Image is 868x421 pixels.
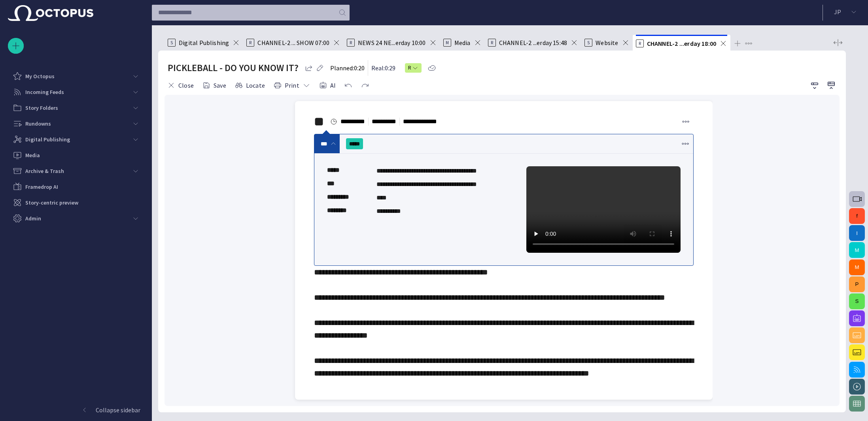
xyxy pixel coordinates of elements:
div: RCHANNEL-2 ...erday 15:48 [485,35,582,51]
p: Media [25,151,40,159]
p: J P [834,7,841,17]
span: NEWS 24 NE...erday 10:00 [358,39,426,47]
span: Media [454,39,471,47]
p: Admin [25,214,41,222]
button: M [849,242,865,258]
p: S [168,39,176,47]
p: Framedrop AI [25,183,58,191]
span: CHANNEL-2 ...erday 18:00 [647,39,717,47]
div: Framedrop AI [8,179,144,195]
div: Media [8,147,144,163]
p: M [443,39,451,47]
span: Website [596,39,618,47]
span: CHANNEL-2 ...erday 15:48 [499,39,567,47]
div: RNEWS 24 NE...erday 10:00 [344,35,440,51]
button: Print [271,78,313,92]
button: S [849,293,865,309]
button: Locate [232,78,268,92]
div: SDigital Publishing [165,35,243,51]
button: JP [828,5,863,19]
p: Story-centric preview [25,199,78,207]
p: Rundowns [25,120,51,128]
span: CHANNEL-2 ... SHOW 07:00 [257,39,329,47]
div: MMedia [440,35,485,51]
button: AI [316,78,339,92]
button: Close [165,78,197,92]
p: R [636,39,644,47]
p: S [584,39,592,47]
button: Save [200,78,229,92]
div: SWebsite [581,35,632,51]
p: Incoming Feeds [25,88,64,96]
p: R [246,39,254,47]
h2: PICKLEBALL - DO YOU KNOW IT? [168,62,299,74]
div: RCHANNEL-2 ...erday 18:00 [633,35,731,51]
button: Collapse sidebar [8,402,144,418]
ul: main menu [8,68,144,226]
p: Archive & Trash [25,167,64,175]
p: My Octopus [25,72,55,80]
button: I [849,225,865,241]
button: f [849,208,865,224]
p: Story Folders [25,104,58,112]
button: P [849,276,865,292]
div: Story-centric preview [8,195,144,210]
img: Octopus News Room [8,5,93,21]
p: R [488,39,496,47]
div: RCHANNEL-2 ... SHOW 07:00 [243,35,344,51]
button: R [405,61,422,75]
button: M [849,259,865,275]
span: R [408,64,412,72]
span: Digital Publishing [179,39,229,47]
p: Collapse sidebar [96,405,140,415]
p: Digital Publishing [25,135,70,143]
p: Real: 0:29 [371,63,395,73]
p: Planned: 0:20 [330,63,365,73]
p: R [347,39,355,47]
